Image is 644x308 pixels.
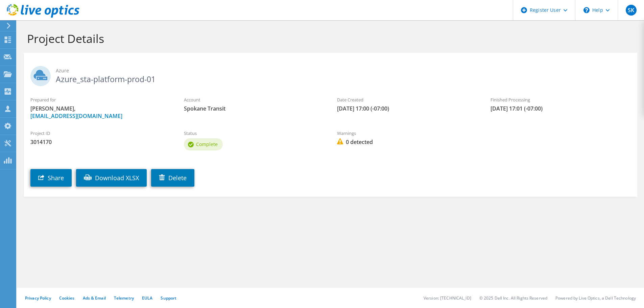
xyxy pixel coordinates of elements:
[56,67,630,74] span: Azure
[161,295,176,301] a: Support
[30,66,630,83] h2: Azure_sta-platform-prod-01
[30,105,170,120] span: [PERSON_NAME],
[337,130,477,137] label: Warnings
[337,138,477,146] span: 0 detected
[337,96,477,103] label: Date Created
[491,105,630,112] span: [DATE] 17:01 (-07:00)
[25,295,51,301] a: Privacy Policy
[184,96,324,103] label: Account
[424,295,471,301] li: Version: [TECHNICAL_ID]
[555,295,636,301] li: Powered by Live Optics, a Dell Technology
[151,169,194,187] a: Delete
[337,105,477,112] span: [DATE] 17:00 (-07:00)
[114,295,134,301] a: Telemetry
[27,31,630,46] h1: Project Details
[196,141,218,147] span: Complete
[30,138,170,146] span: 3014170
[30,96,170,103] label: Prepared for
[626,5,637,16] span: SK
[30,169,72,187] a: Share
[184,130,324,137] label: Status
[30,112,122,120] a: [EMAIL_ADDRESS][DOMAIN_NAME]
[142,295,152,301] a: EULA
[583,7,590,13] svg: \n
[76,169,147,187] a: Download XLSX
[83,295,106,301] a: Ads & Email
[184,105,324,112] span: Spokane Transit
[59,295,75,301] a: Cookies
[30,130,170,137] label: Project ID
[479,295,547,301] li: © 2025 Dell Inc. All Rights Reserved
[491,96,630,103] label: Finished Processing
